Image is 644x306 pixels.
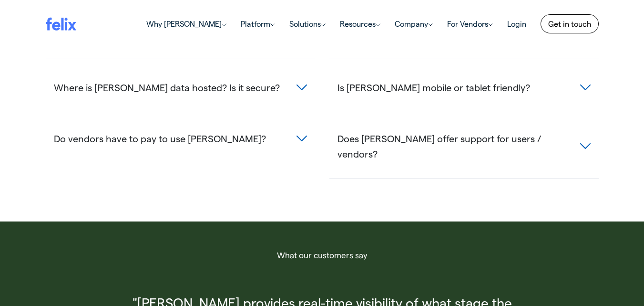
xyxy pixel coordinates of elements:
div: What our customers say [46,250,599,260]
a: Login [500,14,533,33]
a: For Vendors [440,14,500,33]
a: Resources [333,14,388,33]
img: felix logo [46,17,76,30]
span: Do vendors have to pay to use [PERSON_NAME]? [54,131,266,146]
span: Where is [PERSON_NAME] data hosted? Is it secure? [54,80,280,95]
a: Get in touch [541,14,599,33]
button: Is [PERSON_NAME] mobile or tablet friendly? [329,74,599,101]
a: Why [PERSON_NAME] [139,14,234,33]
span: Is [PERSON_NAME] mobile or tablet friendly? [337,80,530,95]
button: Does [PERSON_NAME] offer support for users / vendors? [329,125,599,168]
button: Do vendors have to pay to use [PERSON_NAME]? [46,125,315,152]
button: Where is [PERSON_NAME] data hosted? Is it secure? [46,74,315,101]
a: Solutions [282,14,333,33]
span: Does [PERSON_NAME] offer support for users / vendors? [337,131,580,161]
a: Platform [234,14,282,33]
a: Company [388,14,440,33]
